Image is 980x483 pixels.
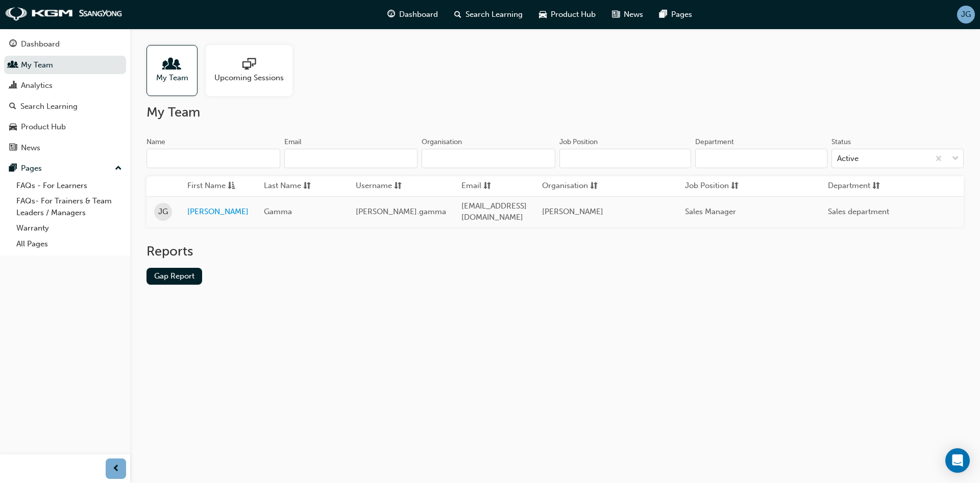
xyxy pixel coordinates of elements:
[559,137,598,147] div: Job Position
[531,4,604,25] a: car-iconProduct Hub
[685,180,741,193] button: Job Positionsorting-icon
[831,137,851,147] div: Status
[9,102,16,111] span: search-icon
[264,180,301,193] span: Last Name
[187,180,226,193] span: First Name
[158,206,168,218] span: JG
[146,137,165,147] div: Name
[483,180,491,193] span: sorting-icon
[4,159,126,178] button: Pages
[542,180,588,193] span: Organisation
[957,6,975,24] button: JG
[21,80,53,91] div: Analytics
[21,163,42,174] div: Pages
[837,153,859,165] div: Active
[112,463,120,475] span: prev-icon
[356,207,446,216] span: [PERSON_NAME].gamma
[461,180,481,193] span: Email
[659,8,667,21] span: pages-icon
[187,206,249,218] a: [PERSON_NAME]
[146,149,280,168] input: Name
[651,4,700,25] a: pages-iconPages
[9,123,17,132] span: car-icon
[146,243,964,260] h2: Reports
[952,152,959,166] span: down-icon
[828,207,889,216] span: Sales department
[685,180,729,193] span: Job Position
[671,9,692,20] span: Pages
[612,8,620,21] span: news-icon
[303,180,311,193] span: sorting-icon
[21,142,40,154] div: News
[284,149,418,168] input: Email
[4,97,126,116] a: Search Learning
[165,58,179,72] span: people-icon
[551,9,596,20] span: Product Hub
[5,7,122,21] img: kgm
[242,58,256,72] span: sessionType_ONLINE_URL-icon
[9,61,17,70] span: people-icon
[20,101,78,112] div: Search Learning
[146,268,202,285] a: Gap Report
[356,180,392,193] span: Username
[695,137,734,147] div: Department
[228,180,235,193] span: asc-icon
[356,180,412,193] button: Usernamesorting-icon
[872,180,880,193] span: sorting-icon
[12,178,126,194] a: FAQs - For Learners
[422,149,555,168] input: Organisation
[12,193,126,220] a: FAQs- For Trainers & Team Leaders / Managers
[264,207,292,216] span: Gamma
[146,45,206,96] a: My Team
[4,139,126,157] a: News
[115,162,122,175] span: up-icon
[454,8,461,21] span: search-icon
[9,40,17,49] span: guage-icon
[542,207,603,216] span: [PERSON_NAME]
[146,104,964,121] h2: My Team
[4,76,126,95] a: Analytics
[12,236,126,252] a: All Pages
[4,35,126,54] a: Dashboard
[399,9,438,20] span: Dashboard
[828,180,884,193] button: Departmentsorting-icon
[604,4,651,25] a: news-iconNews
[461,180,518,193] button: Emailsorting-icon
[828,180,870,193] span: Department
[559,149,692,168] input: Job Position
[685,207,736,216] span: Sales Manager
[961,9,971,20] span: JG
[21,121,66,133] div: Product Hub
[590,180,598,193] span: sorting-icon
[624,9,643,20] span: News
[422,137,462,147] div: Organisation
[387,8,395,21] span: guage-icon
[9,164,17,173] span: pages-icon
[206,45,301,96] a: Upcoming Sessions
[4,33,126,159] button: DashboardMy TeamAnalyticsSearch LearningProduct HubNews
[379,4,446,25] a: guage-iconDashboard
[539,8,547,21] span: car-icon
[187,180,243,193] button: First Nameasc-icon
[465,9,523,20] span: Search Learning
[4,118,126,136] a: Product Hub
[4,56,126,75] a: My Team
[461,201,527,222] span: [EMAIL_ADDRESS][DOMAIN_NAME]
[12,220,126,236] a: Warranty
[542,180,598,193] button: Organisationsorting-icon
[394,180,402,193] span: sorting-icon
[9,81,17,90] span: chart-icon
[214,72,284,84] span: Upcoming Sessions
[695,149,827,168] input: Department
[264,180,320,193] button: Last Namesorting-icon
[284,137,302,147] div: Email
[945,448,970,473] div: Open Intercom Messenger
[21,38,60,50] div: Dashboard
[446,4,531,25] a: search-iconSearch Learning
[9,144,17,153] span: news-icon
[156,72,188,84] span: My Team
[731,180,739,193] span: sorting-icon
